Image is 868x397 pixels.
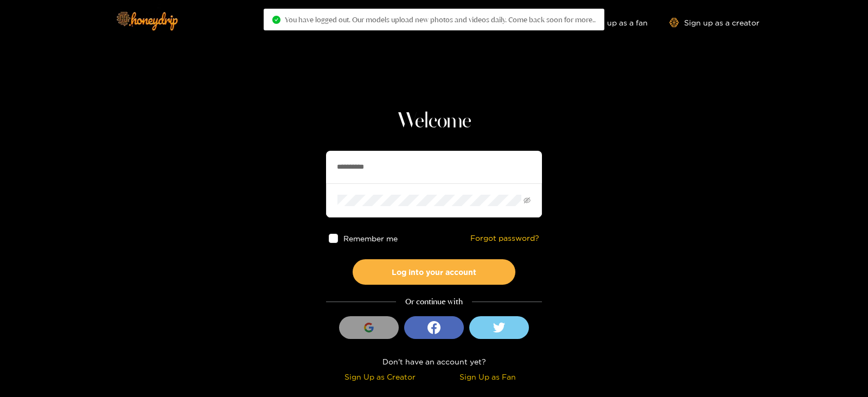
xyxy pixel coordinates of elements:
[272,16,280,24] span: check-circle
[326,108,542,135] h1: Welcome
[285,15,596,24] span: You have logged out. Our models upload new photos and videos daily. Come back soon for more..
[524,197,531,204] span: eye-invisible
[669,18,759,27] a: Sign up as a creator
[353,259,515,285] button: Log into your account
[573,18,648,27] a: Sign up as a fan
[343,234,398,242] span: Remember me
[437,370,539,383] div: Sign Up as Fan
[326,355,542,368] div: Don't have an account yet?
[326,296,542,308] div: Or continue with
[470,234,539,243] a: Forgot password?
[329,370,431,383] div: Sign Up as Creator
